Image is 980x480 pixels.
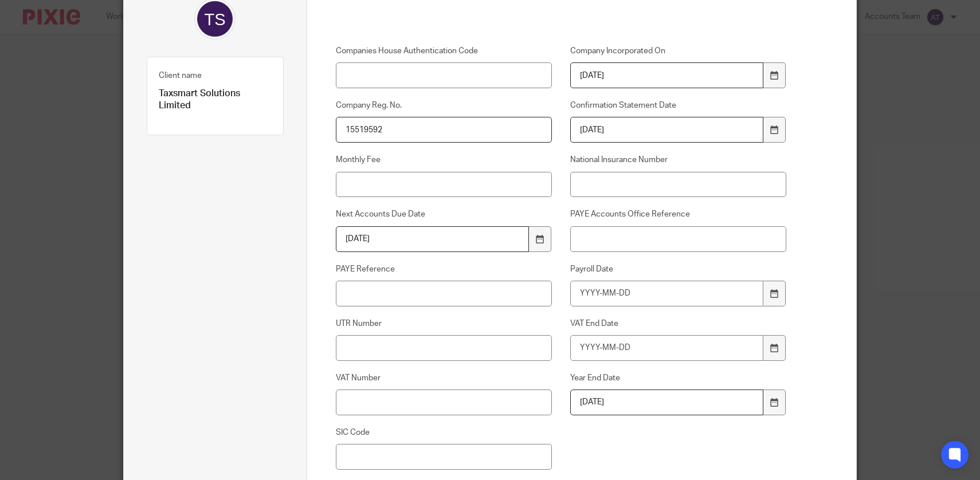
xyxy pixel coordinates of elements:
label: Payroll Date [570,263,787,275]
input: YYYY-MM-DD [570,281,764,306]
label: Monthly Fee [336,154,552,166]
label: Next Accounts Due Date [336,208,552,220]
label: National Insurance Number [570,154,787,166]
label: PAYE Accounts Office Reference [570,208,787,220]
label: VAT End Date [570,318,787,329]
label: UTR Number [336,318,552,329]
label: Company Reg. No. [336,100,552,111]
p: Taxsmart Solutions Limited [159,88,272,112]
label: Confirmation Statement Date [570,100,787,111]
input: YYYY-MM-DD [570,117,764,143]
label: Company Incorporated On [570,45,787,57]
label: Companies House Authentication Code [336,45,552,57]
input: YYYY-MM-DD [570,62,764,88]
input: YYYY-MM-DD [570,389,764,415]
label: VAT Number [336,372,552,384]
label: SIC Code [336,427,552,438]
label: Year End Date [570,372,787,384]
label: Client name [159,70,202,81]
input: YYYY-MM-DD [570,335,764,361]
input: YYYY-MM-DD [336,226,530,252]
label: PAYE Reference [336,263,552,275]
